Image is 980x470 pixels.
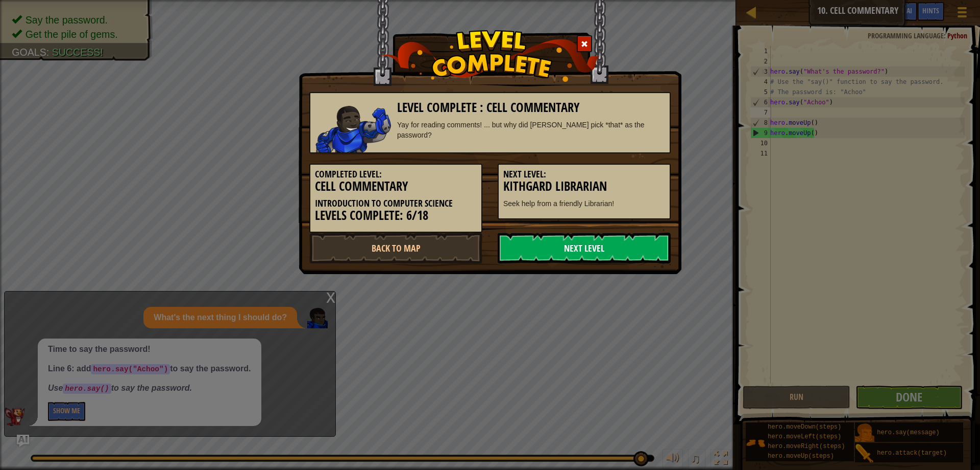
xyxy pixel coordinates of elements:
[503,180,665,193] h3: Kithgard Librarian
[315,106,391,152] img: stalwart.png
[381,30,600,82] img: level_complete.png
[309,233,482,263] a: Back to Map
[498,233,671,263] a: Next Level
[503,169,665,180] h5: Next Level:
[397,101,665,115] h3: Level Complete : Cell Commentary
[503,198,665,209] p: Seek help from a friendly Librarian!
[315,198,477,209] h5: Introduction to Computer Science
[315,169,477,180] h5: Completed Level:
[315,209,477,222] h3: Levels Complete: 6/18
[315,180,477,193] h3: Cell Commentary
[397,120,665,140] div: Yay for reading comments! ... but why did [PERSON_NAME] pick *that* as the password?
